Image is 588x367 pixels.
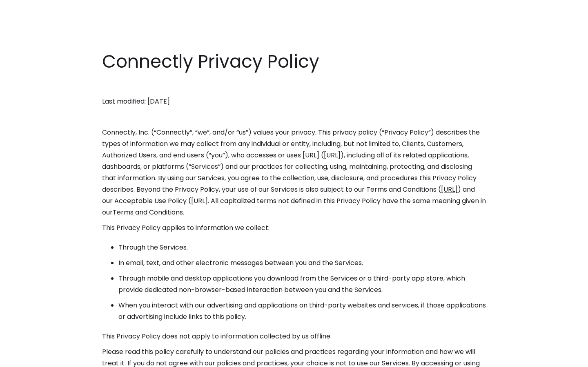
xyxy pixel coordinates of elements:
[102,111,486,123] p: ‍
[102,127,486,218] p: Connectly, Inc. (“Connectly”, “we”, and/or “us”) values your privacy. This privacy policy (“Priva...
[118,300,486,323] li: When you interact with our advertising and applications on third-party websites and services, if ...
[441,185,458,194] a: [URL]
[118,257,486,269] li: In email, text, and other electronic messages between you and the Services.
[113,208,183,217] a: Terms and Conditions
[8,352,49,364] aside: Language selected: English
[102,331,486,342] p: This Privacy Policy does not apply to information collected by us offline.
[102,80,486,92] p: ‍
[102,96,486,107] p: Last modified: [DATE]
[324,150,341,160] a: [URL]
[118,273,486,296] li: Through mobile and desktop applications you download from the Services or a third-party app store...
[118,242,486,253] li: Through the Services.
[16,353,49,364] ul: Language list
[102,49,486,74] h1: Connectly Privacy Policy
[102,222,486,234] p: This Privacy Policy applies to information we collect:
